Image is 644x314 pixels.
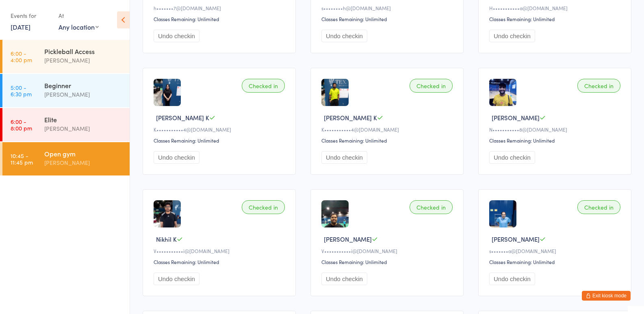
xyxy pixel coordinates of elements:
div: K•••••••••••4@[DOMAIN_NAME] [321,126,455,133]
a: 6:00 -8:00 pmElite[PERSON_NAME] [2,108,130,141]
div: Classes Remaining: Unlimited [154,15,287,22]
button: Exit kiosk mode [582,291,631,301]
div: Checked in [242,200,285,214]
div: [PERSON_NAME] [44,158,123,167]
div: Classes Remaining: Unlimited [489,15,623,22]
div: Elite [44,115,123,124]
div: Classes Remaining: Unlimited [154,258,287,265]
div: Classes Remaining: Unlimited [489,258,623,265]
span: [PERSON_NAME] [492,235,540,243]
button: Undo checkin [154,273,199,285]
div: [PERSON_NAME] [44,56,123,65]
time: 10:45 - 11:45 pm [11,152,33,165]
div: V•••••••••••i@[DOMAIN_NAME] [154,247,287,254]
button: Undo checkin [489,273,535,285]
button: Undo checkin [321,30,367,42]
a: [DATE] [11,22,30,31]
div: Any location [59,22,99,31]
span: [PERSON_NAME] K [156,113,209,122]
div: Classes Remaining: Unlimited [321,258,455,265]
div: Classes Remaining: Unlimited [321,137,455,144]
div: s•••••••a@[DOMAIN_NAME] [489,247,623,254]
time: 6:00 - 8:00 pm [11,118,32,131]
span: [PERSON_NAME] [492,113,540,122]
time: 5:00 - 6:30 pm [11,84,32,97]
time: 6:00 - 4:00 pm [11,50,32,63]
div: H•••••••••••a@[DOMAIN_NAME] [489,4,623,11]
img: image1678411411.png [321,200,349,227]
button: Undo checkin [321,273,367,285]
img: image1722299413.png [154,79,181,106]
div: Pickleball Access [44,47,123,56]
div: Open gym [44,149,123,158]
div: Beginner [44,81,123,90]
div: Checked in [410,79,453,93]
img: image1687003564.png [489,200,516,227]
button: Undo checkin [489,30,535,42]
a: 5:00 -6:30 pmBeginner[PERSON_NAME] [2,74,130,107]
div: Checked in [577,200,620,214]
div: N•••••••••••8@[DOMAIN_NAME] [489,126,623,133]
div: Checked in [242,79,285,93]
img: image1735675770.png [154,200,181,227]
a: 10:45 -11:45 pmOpen gym[PERSON_NAME] [2,142,130,175]
span: Nikhil K [156,235,177,243]
div: Events for [11,9,50,22]
div: Classes Remaining: Unlimited [489,137,623,144]
div: K•••••••••••4@[DOMAIN_NAME] [154,126,287,133]
button: Undo checkin [321,151,367,164]
div: V•••••••••••i@[DOMAIN_NAME] [321,247,455,254]
div: Classes Remaining: Unlimited [154,137,287,144]
img: image1674527475.png [489,79,516,106]
button: Undo checkin [489,151,535,164]
a: 6:00 -4:00 pmPickleball Access[PERSON_NAME] [2,40,130,73]
div: Checked in [410,200,453,214]
div: At [59,9,99,22]
div: h•••••••7@[DOMAIN_NAME] [154,4,287,11]
button: Undo checkin [154,30,199,42]
div: [PERSON_NAME] [44,124,123,133]
span: [PERSON_NAME] K [324,113,377,122]
span: [PERSON_NAME] [324,235,372,243]
img: image1722299390.png [321,79,349,106]
div: Classes Remaining: Unlimited [321,15,455,22]
div: Checked in [577,79,620,93]
button: Undo checkin [154,151,199,164]
div: [PERSON_NAME] [44,90,123,99]
div: s••••••••h@[DOMAIN_NAME] [321,4,455,11]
